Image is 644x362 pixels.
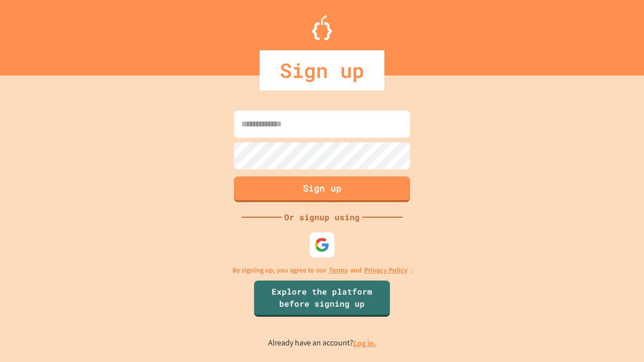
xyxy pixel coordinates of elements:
[312,15,332,40] img: Logo.svg
[282,211,362,223] div: Or signup using
[232,265,412,276] p: By signing up, you agree to our and .
[329,265,348,276] a: Terms
[364,265,408,276] a: Privacy Policy
[268,337,376,349] p: Already have an account?
[234,176,410,202] button: Sign up
[254,281,390,317] a: Explore the platform before signing up
[314,237,330,252] img: google-icon.svg
[260,50,384,90] div: Sign up
[353,338,376,348] a: Log in.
